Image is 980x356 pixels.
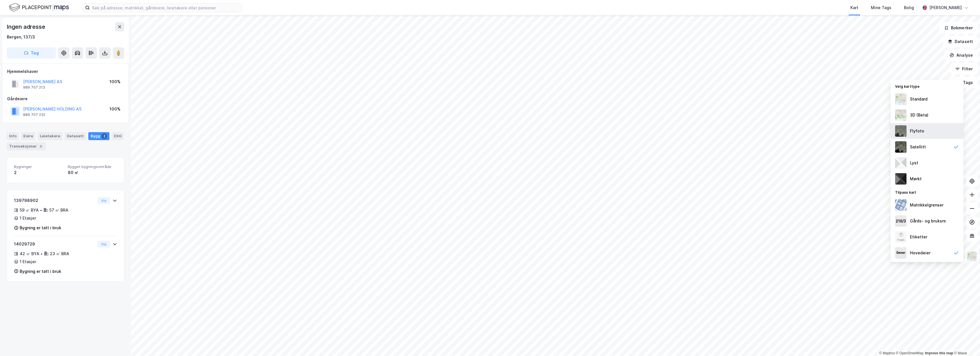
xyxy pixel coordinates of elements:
[943,36,978,47] button: Datasett
[904,4,914,11] div: Bolig
[65,132,86,140] div: Datasett
[97,241,110,247] button: Vis
[90,3,242,12] input: Søk på adresse, matrikkel, gårdeiere, leietakere eller personer
[38,132,62,140] div: Leietakere
[891,81,963,91] div: Velg karttype
[7,95,124,102] div: Gårdeiere
[101,133,107,139] div: 2
[879,351,895,355] a: Mapbox
[23,85,45,90] div: 989 707 213
[14,164,63,169] span: Bygninger
[7,132,19,140] div: Info
[20,215,36,222] div: 1 Etasjer
[895,215,906,227] img: cadastreKeys.547ab17ec502f5a4ef2b.jpeg
[40,208,42,212] div: •
[929,4,962,11] div: [PERSON_NAME]
[895,157,906,169] img: luj3wr1y2y3+OchiMxRmMxRlscgabnMEmZ7DJGWxyBpucwSZnsMkZbHIGm5zBJmewyRlscgabnMEmZ7DJGWxyBpucwSZnsMkZ...
[895,141,906,153] img: 9k=
[895,109,906,121] img: Z
[49,207,68,214] div: 57 ㎡ BRA
[910,112,928,118] div: 3D (Beta)
[50,250,69,257] div: 23 ㎡ BRA
[896,351,924,355] a: OpenStreetMap
[939,22,978,34] button: Bokmerker
[7,34,35,40] div: Bergen, 137/3
[850,4,858,11] div: Kart
[910,159,918,166] div: Lyst
[20,268,61,275] div: Bygning er tatt i bruk
[38,144,44,149] div: 3
[952,329,980,356] iframe: Chat Widget
[109,78,121,85] div: 100%
[910,218,947,224] div: Gårds- og bruksnr.
[895,93,906,105] img: Z
[97,197,110,204] button: Vis
[20,250,39,257] div: 42 ㎡ BYA
[950,63,978,75] button: Filter
[112,132,124,140] div: ESG
[952,329,980,356] div: Kontrollprogram for chat
[14,197,95,204] div: 139798902
[895,199,906,211] img: cadastreBorders.cfe08de4b5ddd52a10de.jpeg
[945,50,978,61] button: Analyse
[7,22,46,31] div: Ingen adresse
[871,4,891,11] div: Mine Tags
[925,351,953,355] a: Improve this map
[7,47,56,59] button: Tag
[967,251,977,262] img: Z
[951,77,978,88] button: Tags
[68,169,117,176] div: 80 ㎡
[21,132,35,140] div: Eiere
[40,251,43,256] div: •
[68,164,117,169] span: Bygget bygningsområde
[910,144,926,150] div: Satellitt
[910,128,924,134] div: Flyfoto
[891,187,963,197] div: Tilpass kart
[910,175,922,182] div: Mørkt
[910,249,930,256] div: Hovedeier
[895,125,906,137] img: Z
[895,231,906,243] img: Z
[109,106,121,112] div: 100%
[14,241,95,247] div: 14029729
[88,132,109,140] div: Bygg
[910,202,944,208] div: Matrikkelgrenser
[20,224,61,231] div: Bygning er tatt i bruk
[20,258,36,265] div: 1 Etasjer
[910,96,928,103] div: Standard
[895,247,906,259] img: majorOwner.b5e170eddb5c04bfeeff.jpeg
[9,3,69,13] img: logo.f888ab2527a4732fd821a326f86c7f29.svg
[7,142,46,150] div: Transaksjoner
[20,207,39,214] div: 59 ㎡ BYA
[14,169,63,176] div: 2
[895,173,906,185] img: nCdM7BzjoCAAAAAElFTkSuQmCC
[7,68,124,75] div: Hjemmelshaver
[23,112,45,117] div: 889 707 232
[910,234,927,240] div: Etiketter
